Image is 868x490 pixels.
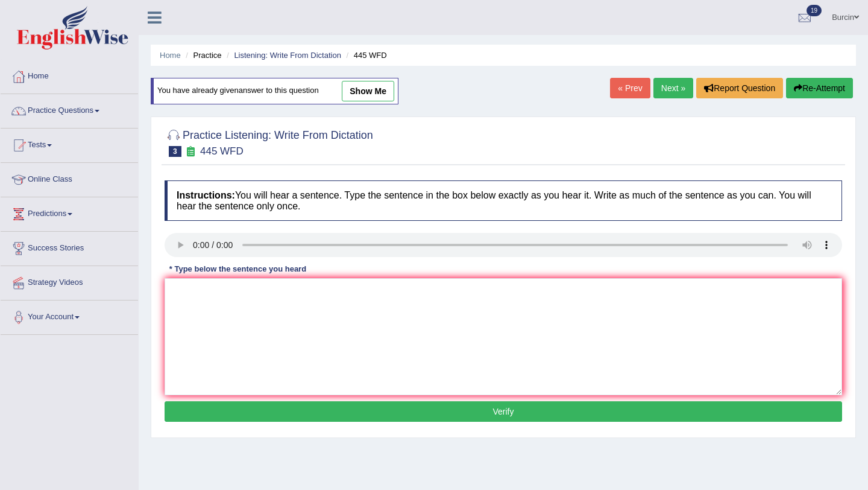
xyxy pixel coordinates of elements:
[1,129,138,159] a: Tests
[1,301,138,331] a: Your Account
[1,60,138,90] a: Home
[169,146,181,157] span: 3
[177,190,235,200] b: Instructions:
[234,51,341,60] a: Listening: Write From Dictation
[342,81,394,101] a: show me
[165,127,373,157] h2: Practice Listening: Write From Dictation
[807,5,822,16] span: 19
[165,263,311,275] div: * Type below the sentence you heard
[610,78,650,98] a: « Prev
[653,78,693,98] a: Next »
[1,163,138,193] a: Online Class
[183,49,221,61] li: Practice
[1,94,138,124] a: Practice Questions
[165,180,842,221] h4: You will hear a sentence. Type the sentence in the box below exactly as you hear it. Write as muc...
[200,145,244,157] small: 445 WFD
[165,401,842,422] button: Verify
[1,197,138,227] a: Predictions
[160,51,181,60] a: Home
[151,78,398,104] div: You have already given answer to this question
[184,146,197,157] small: Exam occurring question
[344,49,387,61] li: 445 WFD
[696,78,783,98] button: Report Question
[786,78,853,98] button: Re-Attempt
[1,266,138,296] a: Strategy Videos
[1,232,138,262] a: Success Stories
